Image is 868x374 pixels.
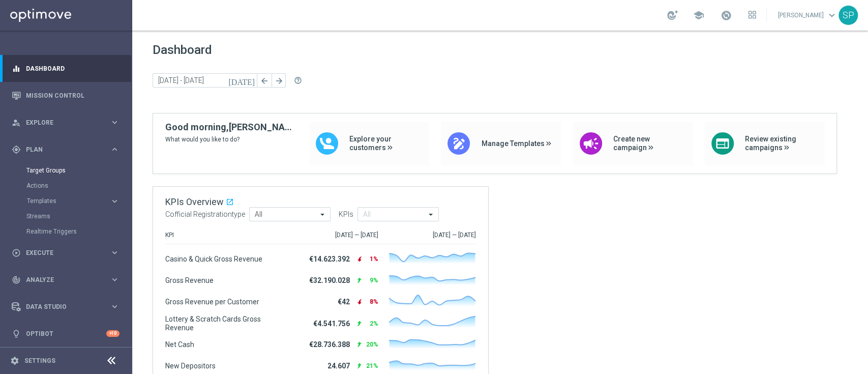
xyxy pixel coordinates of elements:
[26,82,119,109] a: Mission Control
[26,227,106,236] a: Realtime Triggers
[27,198,100,204] span: Templates
[11,65,120,73] button: equalizer Dashboard
[26,277,110,283] span: Analyze
[11,249,120,257] button: play_circle_outline Execute keyboard_arrow_right
[110,145,119,154] i: keyboard_arrow_right
[26,320,106,347] a: Optibot
[11,92,120,100] button: Mission Control
[26,224,131,239] div: Realtime Triggers
[10,356,19,365] i: settings
[12,82,119,109] div: Mission Control
[12,118,110,127] div: Explore
[26,250,110,256] span: Execute
[110,118,119,127] i: keyboard_arrow_right
[24,358,55,364] a: Settings
[26,55,119,82] a: Dashboard
[26,166,106,175] a: Target Groups
[11,119,120,127] button: person_search Explore keyboard_arrow_right
[11,276,120,284] button: track_changes Analyze keyboard_arrow_right
[839,6,858,25] div: SP
[110,248,119,257] i: keyboard_arrow_right
[110,275,119,284] i: keyboard_arrow_right
[12,55,119,82] div: Dashboard
[26,209,131,224] div: Streams
[12,275,21,284] i: track_changes
[26,212,106,220] a: Streams
[693,10,704,21] span: school
[12,302,110,311] div: Data Studio
[26,120,110,126] span: Explore
[26,178,131,193] div: Actions
[826,10,837,21] span: keyboard_arrow_down
[12,145,110,154] div: Plan
[27,198,110,204] div: Templates
[777,8,839,23] a: [PERSON_NAME]keyboard_arrow_down
[106,330,119,337] div: +10
[26,182,106,190] a: Actions
[12,64,21,73] i: equalizer
[26,163,131,178] div: Target Groups
[26,304,110,310] span: Data Studio
[12,145,21,154] i: gps_fixed
[26,193,131,209] div: Templates
[11,303,120,311] button: Data Studio keyboard_arrow_right
[26,197,120,205] button: Templates keyboard_arrow_right
[110,196,119,206] i: keyboard_arrow_right
[110,302,119,311] i: keyboard_arrow_right
[26,147,110,153] span: Plan
[12,329,21,338] i: lightbulb
[12,320,119,347] div: Optibot
[11,146,120,154] button: gps_fixed Plan keyboard_arrow_right
[12,275,110,284] div: Analyze
[12,248,110,257] div: Execute
[12,248,21,257] i: play_circle_outline
[11,330,120,338] button: lightbulb Optibot +10
[12,118,21,127] i: person_search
